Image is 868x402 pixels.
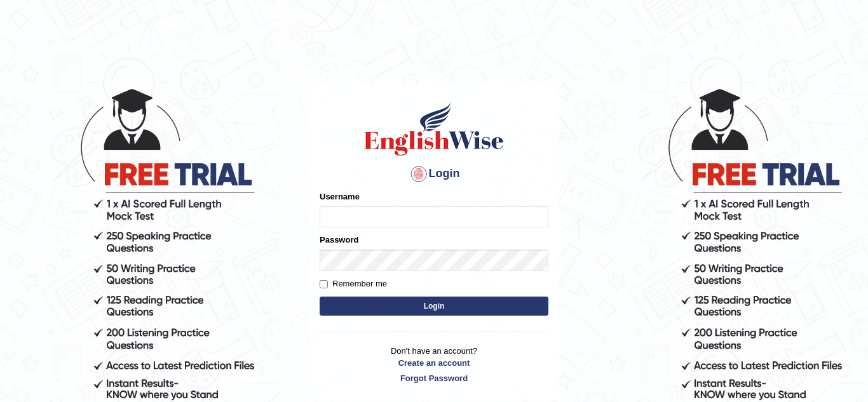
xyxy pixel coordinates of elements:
[320,278,387,290] label: Remember me
[320,345,548,384] p: Don't have an account?
[362,100,506,157] img: Logo of English Wise sign in for intelligent practice with AI
[320,297,548,316] button: Login
[320,280,328,288] input: Remember me
[320,191,360,203] label: Username
[320,164,548,184] h4: Login
[320,234,358,246] label: Password
[320,357,548,369] a: Create an account
[320,372,548,384] a: Forgot Password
